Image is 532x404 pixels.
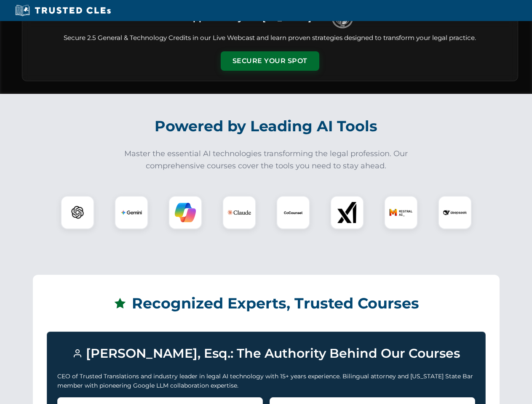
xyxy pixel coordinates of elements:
[168,196,202,229] div: Copilot
[57,342,475,365] h3: [PERSON_NAME], Esq.: The Authority Behind Our Courses
[438,196,472,229] div: DeepSeek
[115,196,148,229] div: Gemini
[13,4,113,17] img: Trusted CLEs
[57,372,475,391] p: CEO of Trusted Translations and industry leader in legal AI technology with 15+ years experience....
[33,112,500,141] h2: Powered by Leading AI Tools
[221,51,319,71] button: Secure Your Spot
[227,201,251,224] img: Claude Logo
[337,202,358,223] img: xAI Logo
[175,202,196,223] img: Copilot Logo
[32,33,508,43] p: Secure 2.5 General & Technology Credits in our Live Webcast and learn proven strategies designed ...
[222,196,256,229] div: Claude
[121,202,142,223] img: Gemini Logo
[61,196,94,229] div: ChatGPT
[47,289,486,318] h2: Recognized Experts, Trusted Courses
[276,196,310,229] div: CoCounsel
[330,196,364,229] div: xAI
[119,148,414,172] p: Master the essential AI technologies transforming the legal profession. Our comprehensive courses...
[384,196,418,229] div: Mistral AI
[389,201,413,224] img: Mistral AI Logo
[65,200,90,225] img: ChatGPT Logo
[443,201,467,224] img: DeepSeek Logo
[283,202,304,223] img: CoCounsel Logo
